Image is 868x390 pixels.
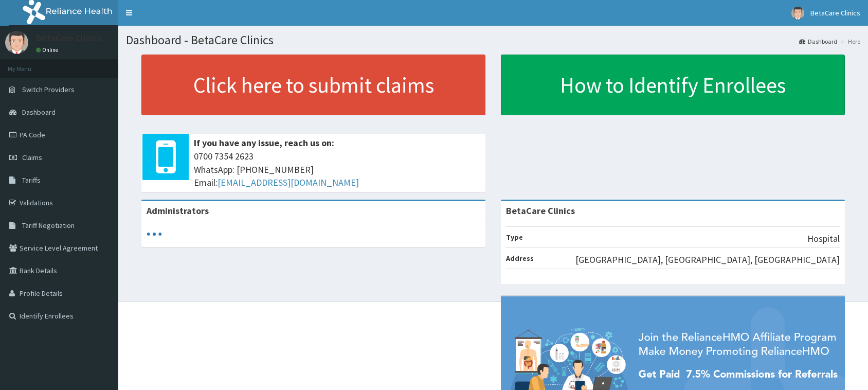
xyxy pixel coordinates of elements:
b: Administrators [147,205,209,217]
strong: BetaCare Clinics [506,205,575,217]
b: Type [506,233,523,242]
b: If you have any issue, reach us on: [194,137,334,149]
span: Tariff Negotiation [22,221,75,230]
span: 0700 7354 2623 WhatsApp: [PHONE_NUMBER] Email: [194,150,480,189]
span: Tariffs [22,175,41,185]
a: Dashboard [799,37,837,46]
span: Switch Providers [22,85,75,94]
svg: audio-loading [147,226,162,242]
a: Click here to submit claims [141,55,485,115]
p: Hospital [807,232,840,245]
b: Address [506,254,534,263]
p: [GEOGRAPHIC_DATA], [GEOGRAPHIC_DATA], [GEOGRAPHIC_DATA] [575,253,840,267]
img: User Image [5,31,28,54]
span: BetaCare Clinics [810,8,860,17]
p: BetaCare Clinics [36,33,101,43]
a: How to Identify Enrollees [501,55,845,115]
a: [EMAIL_ADDRESS][DOMAIN_NAME] [218,176,359,188]
a: Online [36,46,61,54]
span: Dashboard [22,108,56,117]
h1: Dashboard - BetaCare Clinics [126,33,860,47]
span: Claims [22,153,42,162]
li: Here [838,37,860,46]
img: User Image [791,7,804,20]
